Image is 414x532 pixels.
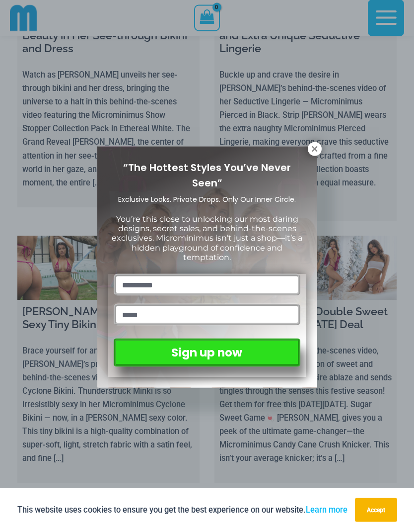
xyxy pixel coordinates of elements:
[17,503,347,517] p: This website uses cookies to ensure you get the best experience on our website.
[308,142,322,156] button: Close
[118,194,296,204] span: Exclusive Looks. Private Drops. Only Our Inner Circle.
[355,498,397,522] button: Accept
[114,339,300,367] button: Sign up now
[306,505,347,515] a: Learn more
[112,214,302,262] span: You’re this close to unlocking our most daring designs, secret sales, and behind-the-scenes exclu...
[123,161,291,190] span: “The Hottest Styles You’ve Never Seen”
